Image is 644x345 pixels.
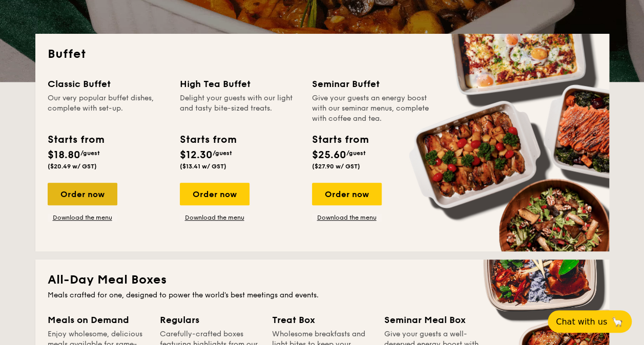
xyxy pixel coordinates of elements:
[48,163,97,170] span: ($20.49 w/ GST)
[48,183,117,205] div: Order now
[48,213,117,222] a: Download the menu
[312,77,432,91] div: Seminar Buffet
[48,93,168,124] div: Our very popular buffet dishes, complete with set-up.
[312,183,382,205] div: Order now
[160,313,260,327] div: Regulars
[213,149,232,157] span: /guest
[48,313,148,327] div: Meals on Demand
[180,93,300,124] div: Delight your guests with our light and tasty bite-sized treats.
[384,313,484,327] div: Seminar Meal Box
[180,183,250,205] div: Order now
[180,77,300,91] div: High Tea Buffet
[312,93,432,124] div: Give your guests an energy boost with our seminar menus, complete with coffee and tea.
[272,313,372,327] div: Treat Box
[48,132,103,147] div: Starts from
[48,272,597,288] h2: All-Day Meal Boxes
[48,290,597,300] div: Meals crafted for one, designed to power the world's best meetings and events.
[312,132,368,147] div: Starts from
[312,149,346,161] span: $25.60
[180,163,226,170] span: ($13.41 w/ GST)
[180,132,236,147] div: Starts from
[80,149,100,157] span: /guest
[312,213,382,222] a: Download the menu
[180,213,250,222] a: Download the menu
[312,163,360,170] span: ($27.90 w/ GST)
[346,149,366,157] span: /guest
[48,46,597,62] h2: Buffet
[180,149,213,161] span: $12.30
[48,77,168,91] div: Classic Buffet
[548,310,632,333] button: Chat with us🦙
[556,317,607,327] span: Chat with us
[611,316,624,328] span: 🦙
[48,149,80,161] span: $18.80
